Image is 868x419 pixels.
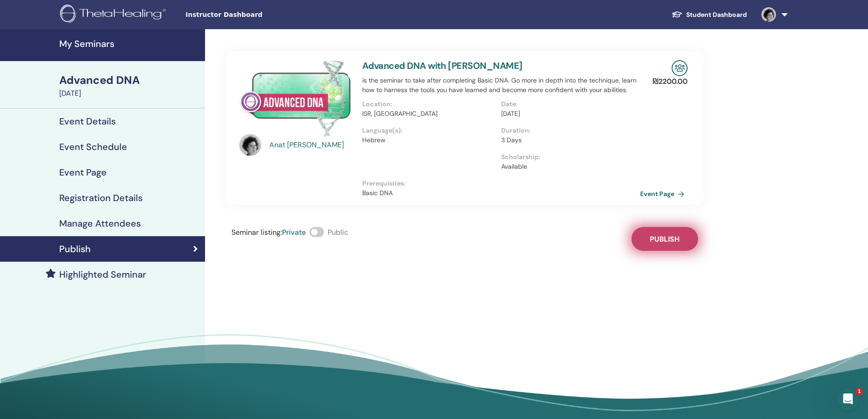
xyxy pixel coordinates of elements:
a: Anat [PERSON_NAME] [269,140,354,150]
p: Basic DNA [362,188,640,198]
h4: Event Details [59,116,116,127]
img: logo.png [60,5,169,25]
span: Private [282,228,306,237]
p: ISR, [GEOGRAPHIC_DATA] [362,109,496,119]
a: Advanced DNA with [PERSON_NAME] [362,60,522,72]
button: Publish [632,227,698,251]
h4: Manage Attendees [59,218,141,229]
p: ₪ 2200.00 [652,76,688,87]
h4: Registration Details [59,192,143,203]
h4: My Seminars [59,38,200,49]
div: Advanced DNA [59,72,200,88]
p: is the seminar to take after completing Basic DNA. Go more in depth into the technique, learn how... [362,76,640,95]
span: 1 [856,388,863,395]
a: Event Page [640,187,688,201]
a: Advanced DNA[DATE] [54,72,205,99]
a: Student Dashboard [664,6,754,23]
span: Public [328,228,348,237]
img: In-Person Seminar [672,60,688,76]
p: [DATE] [501,109,635,119]
img: graduation-cap-white.svg [672,10,683,18]
p: Language(s) : [362,126,496,135]
iframe: Intercom live chat [837,388,859,410]
p: Duration : [501,126,635,135]
p: Scholarship : [501,152,635,162]
img: default.jpg [239,134,261,156]
h4: Event Page [59,167,107,178]
p: Date : [501,99,635,109]
img: Advanced DNA [239,60,351,137]
div: [DATE] [59,88,200,99]
p: 3 Days [501,135,635,145]
p: Prerequisites : [362,179,640,188]
span: Publish [650,234,679,244]
span: Seminar listing : [231,228,282,237]
p: Location : [362,99,496,109]
h4: Highlighted Seminar [59,269,146,280]
h4: Event Schedule [59,141,127,152]
p: Hebrew [362,135,496,145]
p: Available [501,162,635,171]
h4: Publish [59,243,91,254]
img: default.jpg [761,7,776,22]
span: Instructor Dashboard [185,10,322,20]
